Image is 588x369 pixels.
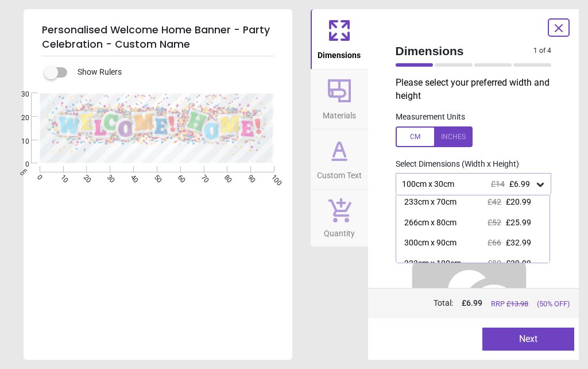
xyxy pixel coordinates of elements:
span: RRP [491,299,528,309]
h5: Personalised Welcome Home Banner - Party Celebration - Custom Name [42,18,274,56]
div: 300cm x 90cm [404,237,457,249]
span: £42 [488,197,501,206]
span: £ [462,298,482,309]
span: Materials [323,105,356,122]
p: Please select your preferred width and height [396,76,561,102]
label: Measurement Units [396,112,465,123]
span: 10 [7,137,29,147]
div: 233cm x 70cm [404,197,457,208]
span: £32.99 [506,238,531,247]
img: Helper for size comparison [396,214,543,361]
span: £80 [488,259,501,268]
span: £66 [488,238,501,247]
span: (50% OFF) [537,299,570,309]
span: Dimensions [318,44,361,61]
div: Total: [394,298,570,309]
span: £ 13.98 [506,299,528,308]
span: £14 [491,179,505,189]
span: £25.99 [506,218,531,227]
label: Select Dimensions (Width x Height) [386,159,519,170]
span: cm [18,167,29,177]
div: 333cm x 100cm [404,258,461,270]
div: 266cm x 80cm [404,217,457,229]
span: £52 [488,218,501,227]
span: 20 [7,113,29,123]
span: Quantity [324,222,355,240]
span: 0 [7,160,29,170]
button: Materials [311,70,368,129]
span: Dimensions [396,43,534,59]
span: 30 [7,90,29,99]
button: Next [482,328,574,351]
button: Dimensions [311,9,368,69]
button: Custom Text [311,129,368,189]
div: 100cm x 30cm [401,179,535,189]
span: Custom Text [317,164,362,182]
span: £6.99 [509,179,530,189]
button: Quantity [311,190,368,247]
span: 6.99 [466,298,482,307]
div: Show Rulers [51,66,292,79]
span: £20.99 [506,197,531,206]
span: 1 of 4 [533,46,551,56]
span: £39.99 [506,259,531,268]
